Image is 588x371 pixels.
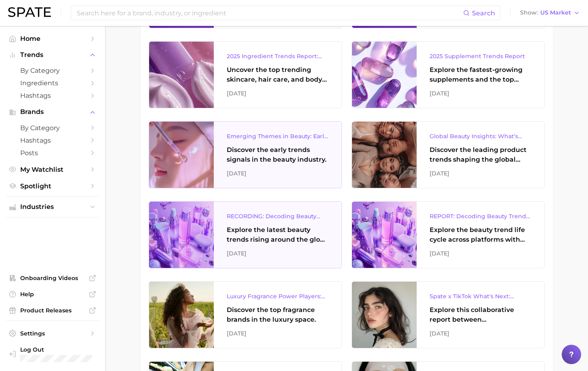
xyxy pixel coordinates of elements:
[227,305,329,325] div: Discover the top fragrance brands in the luxury space.
[430,225,531,245] div: Explore the beauty trend life cycle across platforms with exclusive insights from Spate’s Popular...
[227,145,329,164] div: Discover the early trends signals in the beauty industry.
[6,64,99,77] a: by Category
[20,149,85,157] span: Posts
[6,180,99,192] a: Spotlight
[6,49,99,61] button: Trends
[20,346,96,353] span: Log Out
[20,203,85,211] span: Industries
[6,89,99,102] a: Hashtags
[430,131,531,141] div: Global Beauty Insights: What's Trending & What's Ahead?
[227,51,329,61] div: 2025 Ingredient Trends Report: The Ingredients Defining Beauty in [DATE]
[227,225,329,245] div: Explore the latest beauty trends rising around the globe and gain a clear understanding of consum...
[430,51,531,61] div: 2025 Supplement Trends Report
[149,41,342,108] a: 2025 Ingredient Trends Report: The Ingredients Defining Beauty in [DATE]Uncover the top trending ...
[472,9,495,17] span: Search
[20,51,85,59] span: Trends
[20,108,85,116] span: Brands
[430,211,531,221] div: REPORT: Decoding Beauty Trends & Platform Dynamics on Google, TikTok & Instagram
[149,201,342,268] a: RECORDING: Decoding Beauty Trends & Platform Dynamics on Google, TikTok & InstagramExplore the la...
[430,291,531,301] div: Spate x TikTok What's Next: Beauty Edition
[540,11,571,15] span: US Market
[6,344,99,365] a: Log out. Currently logged in with e-mail nicole.sloan@sephora.com.
[520,11,538,15] span: Show
[227,329,329,338] div: [DATE]
[6,122,99,134] a: by Category
[20,330,85,337] span: Settings
[430,145,531,164] div: Discover the leading product trends shaping the global beauty market.
[20,79,85,87] span: Ingredients
[227,291,329,301] div: Luxury Fragrance Power Players: Consumers’ Brand Favorites
[149,281,342,348] a: Luxury Fragrance Power Players: Consumers’ Brand FavoritesDiscover the top fragrance brands in th...
[6,304,99,316] a: Product Releases
[6,106,99,118] button: Brands
[20,67,85,74] span: by Category
[430,249,531,258] div: [DATE]
[20,92,85,99] span: Hashtags
[518,8,582,18] button: ShowUS Market
[6,32,99,45] a: Home
[20,124,85,132] span: by Category
[6,272,99,284] a: Onboarding Videos
[6,134,99,147] a: Hashtags
[6,147,99,159] a: Posts
[20,182,85,190] span: Spotlight
[20,166,85,173] span: My Watchlist
[227,89,329,98] div: [DATE]
[227,65,329,84] div: Uncover the top trending skincare, hair care, and body care ingredients capturing attention on Go...
[227,249,329,258] div: [DATE]
[227,169,329,178] div: [DATE]
[6,327,99,339] a: Settings
[20,35,85,42] span: Home
[430,65,531,84] div: Explore the fastest-growing supplements and the top wellness concerns driving consumer demand
[20,274,85,282] span: Onboarding Videos
[20,137,85,144] span: Hashtags
[20,291,85,298] span: Help
[6,163,99,176] a: My Watchlist
[352,41,545,108] a: 2025 Supplement Trends ReportExplore the fastest-growing supplements and the top wellness concern...
[6,201,99,213] button: Industries
[430,169,531,178] div: [DATE]
[430,305,531,325] div: Explore this collaborative report between [PERSON_NAME] and TikTok to explore the next big beauty...
[6,288,99,300] a: Help
[430,329,531,338] div: [DATE]
[76,6,463,20] input: Search here for a brand, industry, or ingredient
[6,77,99,89] a: Ingredients
[8,7,51,17] img: SPATE
[352,201,545,268] a: REPORT: Decoding Beauty Trends & Platform Dynamics on Google, TikTok & InstagramExplore the beaut...
[352,281,545,348] a: Spate x TikTok What's Next: Beauty EditionExplore this collaborative report between [PERSON_NAME]...
[430,89,531,98] div: [DATE]
[352,121,545,188] a: Global Beauty Insights: What's Trending & What's Ahead?Discover the leading product trends shapin...
[227,131,329,141] div: Emerging Themes in Beauty: Early Trend Signals with Big Potential
[149,121,342,188] a: Emerging Themes in Beauty: Early Trend Signals with Big PotentialDiscover the early trends signal...
[20,307,85,314] span: Product Releases
[227,211,329,221] div: RECORDING: Decoding Beauty Trends & Platform Dynamics on Google, TikTok & Instagram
